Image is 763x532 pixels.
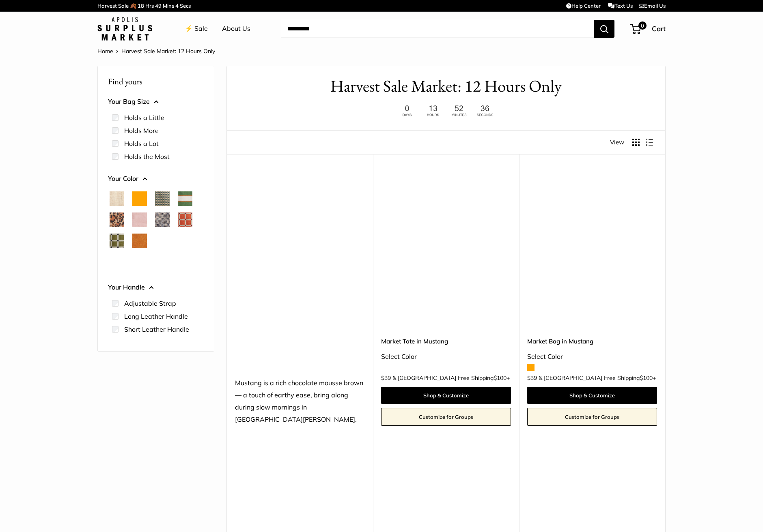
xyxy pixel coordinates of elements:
a: Shop & Customize [527,387,657,404]
label: Short Leather Handle [124,324,189,334]
label: Holds the Most [124,152,170,161]
a: Help Center [566,2,601,9]
span: Harvest Sale Market: 12 Hours Only [121,47,215,55]
a: Market Tote in MustangMarket Tote in Mustang [381,174,511,304]
span: Secs [180,2,191,9]
span: Cart [652,24,666,33]
span: 18 [138,2,144,9]
img: Apolis: Surplus Market [97,17,152,41]
span: $39 [527,374,537,382]
button: Display products as grid [632,139,640,146]
span: 4 [175,2,179,9]
nav: Breadcrumb [97,46,215,56]
button: Your Color [108,173,204,185]
button: Taupe [132,255,147,269]
div: Mustang is a rich chocolate mousse brown — a touch of earthy ease, bring along during slow mornin... [235,377,365,426]
button: Chenille Window Sage [110,234,124,248]
label: Holds a Lot [124,139,159,148]
span: 0 [638,21,647,30]
span: Hrs [145,2,154,9]
span: $100 [640,374,653,382]
span: View [610,137,624,148]
button: Your Handle [108,281,204,294]
p: Find yours [108,73,204,89]
div: Select Color [527,351,657,363]
button: Court Green [178,191,192,206]
img: 12 hours only. Ends at 8pm [395,103,497,119]
label: Holds More [124,126,159,135]
button: Your Bag Size [108,96,204,108]
a: Home [97,47,113,55]
span: Mins [163,2,174,9]
button: Search [594,20,614,38]
a: Shop & Customize [381,387,511,404]
button: Chenille Window Brick [178,212,192,227]
a: Customize for Groups [381,408,511,426]
button: Natural [110,191,124,206]
a: Market Bag in Mustang [527,337,657,346]
a: About Us [222,23,250,35]
span: & [GEOGRAPHIC_DATA] Free Shipping + [539,375,656,381]
a: Market Tote in Mustang [381,337,511,346]
a: Email Us [639,2,666,9]
a: ⚡️ Sale [185,23,208,35]
button: Daisy [155,234,170,248]
a: 0 Cart [631,22,666,35]
button: Orange [132,191,147,206]
button: Mint Sorbet [178,234,192,248]
a: Market Bag in MustangMarket Bag in Mustang [527,174,657,304]
span: $39 [381,374,391,382]
button: Cheetah [110,212,124,227]
h1: Harvest Sale Market: 12 Hours Only [239,74,653,98]
button: Display products as list [646,139,653,146]
button: White Porcelain [155,255,170,269]
button: Green Gingham [155,191,170,206]
label: Holds a Little [124,113,164,122]
a: Text Us [608,2,633,9]
label: Adjustable Strap [124,298,176,308]
button: Mustang [110,255,124,269]
button: Cognac [132,234,147,248]
button: Blush [132,212,147,227]
span: 49 [155,2,162,9]
div: Select Color [381,351,511,363]
span: $100 [494,374,507,382]
a: Customize for Groups [527,408,657,426]
input: Search... [281,20,594,38]
label: Long Leather Handle [124,311,188,321]
span: & [GEOGRAPHIC_DATA] Free Shipping + [392,375,510,381]
button: Chambray [155,212,170,227]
